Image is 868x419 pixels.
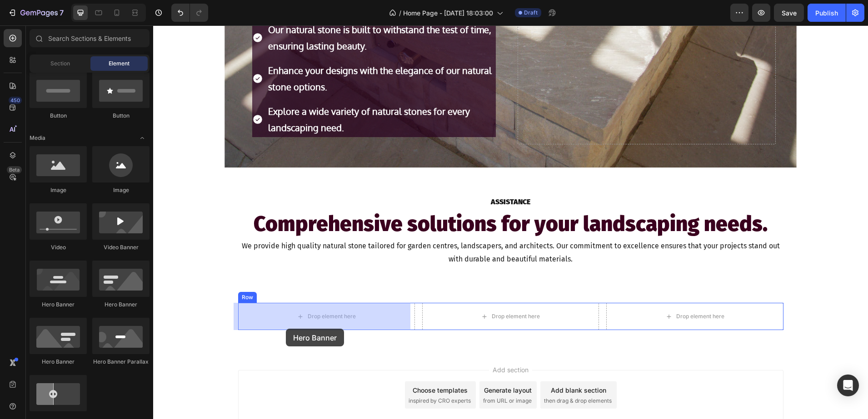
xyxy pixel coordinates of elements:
div: Hero Banner Parallax [92,358,150,366]
input: Search Sections & Elements [30,29,150,47]
div: 450 [9,97,22,104]
iframe: Design area [153,25,868,419]
span: Media [30,134,45,142]
button: 7 [4,4,68,22]
div: Undo/Redo [171,4,208,22]
div: Hero Banner [30,358,87,366]
div: Video [30,243,87,251]
button: Save [774,4,804,22]
div: Hero Banner [30,301,87,309]
div: Image [30,186,87,194]
button: Publish [808,4,846,22]
span: Save [782,9,797,17]
span: Draft [524,9,538,17]
span: Section [50,59,70,68]
span: Element [109,59,130,68]
div: Open Intercom Messenger [837,375,859,396]
div: Button [92,112,150,120]
div: Beta [7,166,22,173]
span: / [399,8,401,18]
div: Publish [815,8,838,18]
span: Toggle open [135,131,150,145]
div: Image [92,186,150,194]
div: Hero Banner [92,301,150,309]
div: Video Banner [92,243,150,251]
p: 7 [60,7,64,18]
div: Button [30,112,87,120]
span: Home Page - [DATE] 18:03:00 [403,8,493,18]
